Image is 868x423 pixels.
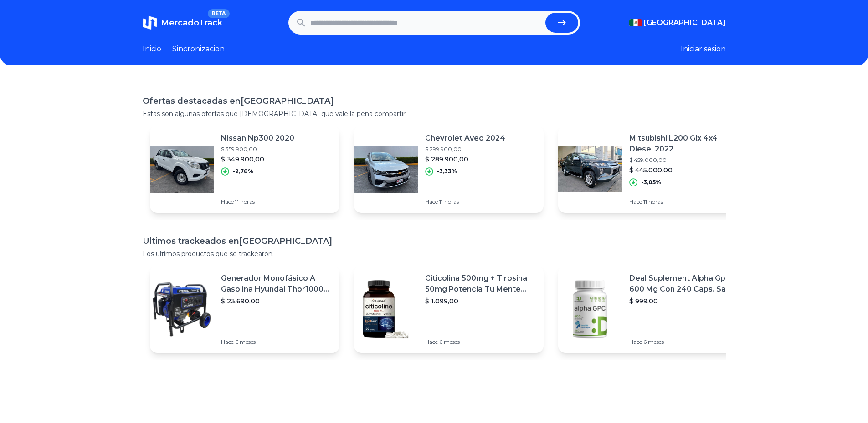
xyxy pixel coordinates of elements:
p: Hace 11 horas [425,198,505,206]
p: Nissan Np300 2020 [221,133,294,144]
p: Citicolina 500mg + Tirosina 50mg Potencia Tu Mente (120caps) Sabor Sin Sabor [425,273,536,295]
img: Featured image [354,137,418,201]
p: $ 23.690,00 [221,297,332,306]
a: Featured imageMitsubishi L200 Glx 4x4 Diesel 2022$ 459.000,00$ 445.000,00-3,05%Hace 11 horas [558,126,748,213]
button: Iniciar sesion [681,44,726,55]
p: $ 459.000,00 [629,156,740,164]
p: Estas son algunas ofertas que [DEMOGRAPHIC_DATA] que vale la pena compartir. [143,109,726,118]
h1: Ultimos trackeados en [GEOGRAPHIC_DATA] [143,235,726,247]
p: Los ultimos productos que se trackearon. [143,249,726,258]
p: -3,33% [437,168,457,175]
a: Featured imageDeal Suplement Alpha Gpc 600 Mg Con 240 Caps. Salud Cerebral Sabor S/n$ 999,00Hace ... [558,266,748,353]
img: Featured image [558,277,622,341]
p: $ 359.900,00 [221,146,294,153]
a: Featured imageCiticolina 500mg + Tirosina 50mg Potencia Tu Mente (120caps) Sabor Sin Sabor$ 1.099... [354,266,544,353]
button: [GEOGRAPHIC_DATA] [629,17,726,28]
p: Hace 6 meses [629,338,740,346]
p: Mitsubishi L200 Glx 4x4 Diesel 2022 [629,133,740,155]
p: Hace 6 meses [221,338,332,346]
img: Featured image [354,277,418,341]
p: Deal Suplement Alpha Gpc 600 Mg Con 240 Caps. Salud Cerebral Sabor S/n [629,273,740,295]
p: Hace 11 horas [629,198,740,206]
span: BETA [208,9,229,18]
span: MercadoTrack [161,18,222,28]
a: Sincronizacion [172,44,225,55]
a: Inicio [143,44,161,55]
img: Mexico [629,19,642,26]
img: Featured image [150,277,214,341]
p: $ 289.900,00 [425,155,505,164]
p: $ 349.900,00 [221,155,294,164]
p: -3,05% [641,179,661,186]
span: [GEOGRAPHIC_DATA] [644,17,726,28]
a: Featured imageChevrolet Aveo 2024$ 299.900,00$ 289.900,00-3,33%Hace 11 horas [354,126,544,213]
p: $ 999,00 [629,297,740,306]
a: MercadoTrackBETA [143,15,222,30]
img: MercadoTrack [143,15,157,30]
p: $ 1.099,00 [425,297,536,306]
img: Featured image [150,137,214,201]
p: -2,78% [233,168,253,175]
p: Hace 6 meses [425,338,536,346]
p: $ 445.000,00 [629,166,740,175]
p: Hace 11 horas [221,198,294,206]
img: Featured image [558,137,622,201]
p: Chevrolet Aveo 2024 [425,133,505,144]
a: Featured imageGenerador Monofásico A Gasolina Hyundai Thor10000 P 11.5 Kw$ 23.690,00Hace 6 meses [150,266,339,353]
h1: Ofertas destacadas en [GEOGRAPHIC_DATA] [143,95,726,107]
a: Featured imageNissan Np300 2020$ 359.900,00$ 349.900,00-2,78%Hace 11 horas [150,126,339,213]
p: Generador Monofásico A Gasolina Hyundai Thor10000 P 11.5 Kw [221,273,332,295]
p: $ 299.900,00 [425,146,505,153]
